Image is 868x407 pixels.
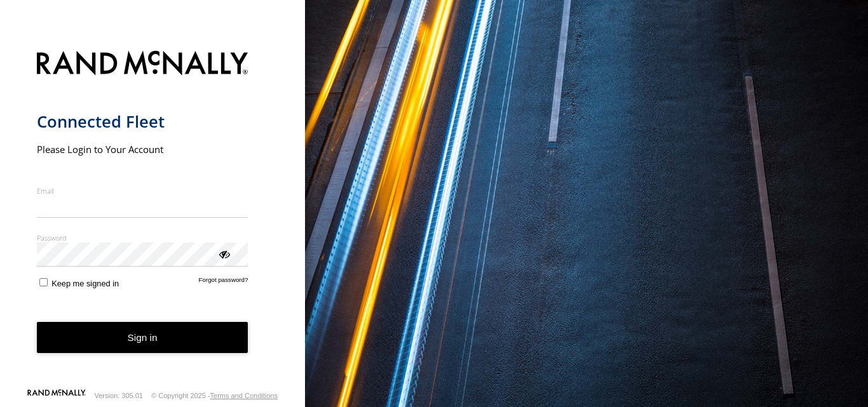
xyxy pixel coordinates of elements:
[95,392,143,399] div: Version: 305.01
[217,247,230,260] div: ViewPassword
[37,322,248,353] button: Sign in
[39,278,48,286] input: Keep me signed in
[37,233,248,243] label: Password
[210,392,278,399] a: Terms and Conditions
[37,186,248,196] label: Email
[37,48,248,81] img: Rand McNally
[37,111,248,132] h1: Connected Fleet
[199,276,248,288] a: Forgot password?
[151,392,278,399] div: © Copyright 2025 -
[37,143,248,156] h2: Please Login to Your Account
[27,389,86,402] a: Visit our Website
[37,43,269,388] form: main
[51,279,119,288] span: Keep me signed in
